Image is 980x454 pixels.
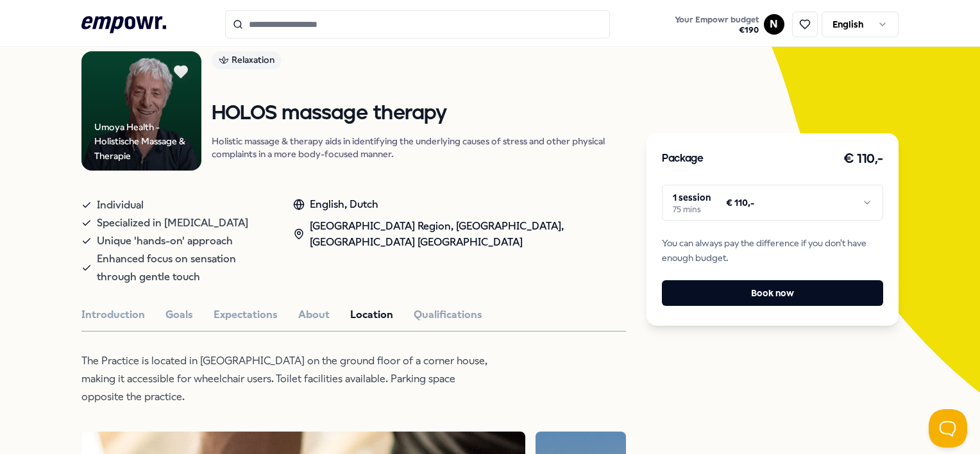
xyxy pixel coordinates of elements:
[675,15,759,25] span: Your Empowr budget
[350,307,393,323] button: Location
[414,307,482,323] button: Qualifications
[97,214,248,232] span: Specialized in [MEDICAL_DATA]
[214,307,278,323] button: Expectations
[929,409,967,448] iframe: Help Scout Beacon - Open
[212,51,282,69] div: Relaxation
[81,352,498,406] p: The Practice is located in [GEOGRAPHIC_DATA] on the ground floor of a corner house, making it acc...
[81,51,201,171] img: Product Image
[675,25,759,35] span: € 190
[293,196,626,213] div: English, Dutch
[165,307,193,323] button: Goals
[843,149,883,169] h3: € 110,-
[97,232,233,250] span: Unique 'hands-on' approach
[298,307,330,323] button: About
[662,236,883,265] span: You can always pay the difference if you don't have enough budget.
[97,250,267,286] span: Enhanced focus on sensation through gentle touch
[212,135,626,160] p: Holistic massage & therapy aids in identifying the underlying causes of stress and other physical...
[672,12,761,38] button: Your Empowr budget€190
[293,218,626,251] div: [GEOGRAPHIC_DATA] Region, [GEOGRAPHIC_DATA], [GEOGRAPHIC_DATA] [GEOGRAPHIC_DATA]
[212,103,626,125] h1: HOLOS massage therapy
[764,14,784,35] button: N
[225,10,610,38] input: Search for products, categories or subcategories
[94,120,201,163] div: Umoya Health - Holistische Massage & Therapie
[662,151,703,167] h3: Package
[81,307,145,323] button: Introduction
[662,280,883,306] button: Book now
[97,196,144,214] span: Individual
[212,51,626,74] a: Relaxation
[670,11,764,38] a: Your Empowr budget€190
